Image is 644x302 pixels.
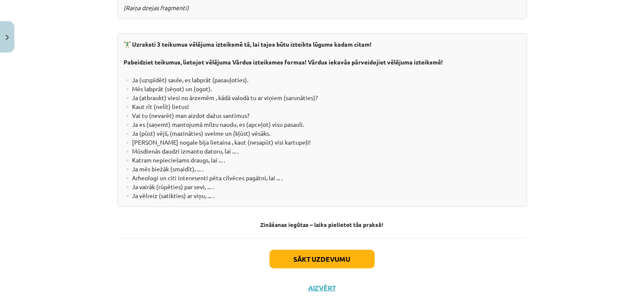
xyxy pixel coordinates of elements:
[270,250,375,268] button: Sākt uzdevumu
[306,284,338,292] button: Aizvērt
[124,58,443,66] b: Pabeidziet teikumus, lietojot vēlējuma Vārdus izteiksmes formas! Vārdus iekavās pārveidojiet vēlē...
[117,33,527,207] div: ▫️ Ja (uzspīdēt) saule, es labprāt (pasauļoties). ▫️ Mēs labprāt (sēņot) un (ogot). ▫️ Ja (atbrau...
[6,35,9,40] img: icon-close-lesson-0947bae3869378f0d4975bcd49f059093ad1ed9edebbc8119c70593378902aed.svg
[124,4,189,11] em: (Raiņa dzejas fragmenti)
[124,40,372,48] b: 🏋️‍♂️ Uzraksti 3 teikumus vēlējuma izteiksmē tā, lai tajos būtu izteikts lūgums kadam citam!
[261,221,384,228] strong: Zināšanas iegūtas – laiks pielietot tās praksē!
